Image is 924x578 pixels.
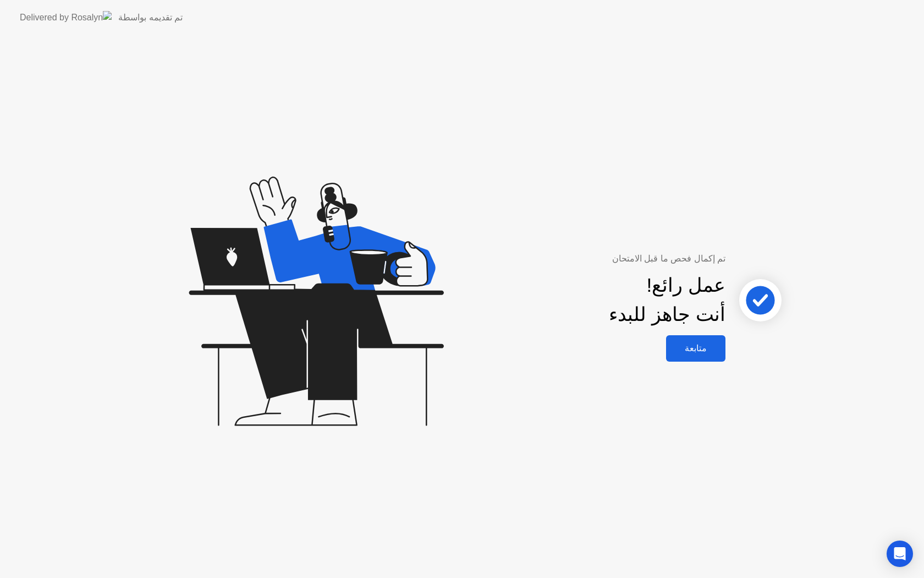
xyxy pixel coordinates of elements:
[669,343,722,353] div: متابعة
[118,11,183,24] div: تم تقديمه بواسطة
[887,541,913,567] div: Open Intercom Messenger
[498,252,725,265] div: تم إكمال فحص ما قبل الامتحان
[20,11,112,24] img: Delivered by Rosalyn
[666,335,725,362] button: متابعة
[609,271,725,329] div: عمل رائع! أنت جاهز للبدء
